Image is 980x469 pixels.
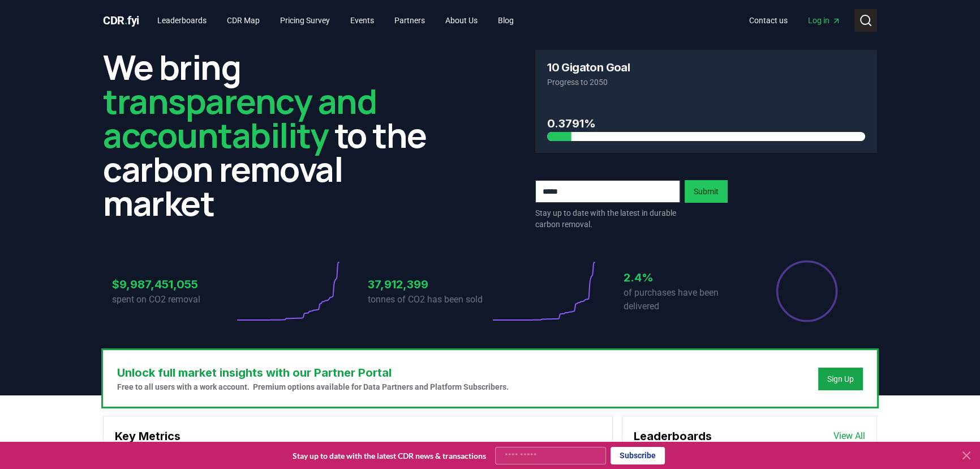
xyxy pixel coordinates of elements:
[489,10,523,31] a: Blog
[799,10,850,31] a: Log in
[218,10,269,31] a: CDR Map
[833,429,865,443] a: View All
[436,10,487,31] a: About Us
[818,368,863,390] button: Sign Up
[740,10,797,31] a: Contact us
[103,50,445,220] h2: We bring to the carbon removal market
[103,12,139,28] a: CDR.fyi
[368,276,490,293] h3: 37,912,399
[148,10,216,31] a: Leaderboards
[103,14,139,27] span: CDR fyi
[271,10,339,31] a: Pricing Survey
[827,373,854,385] a: Sign Up
[124,14,128,27] span: .
[740,10,850,31] nav: Main
[547,76,865,88] p: Progress to 2050
[117,364,509,381] h3: Unlock full market insights with our Partner Portal
[535,207,680,230] p: Stay up to date with the latest in durable carbon removal.
[341,10,383,31] a: Events
[808,15,841,26] span: Log in
[103,78,376,158] span: transparency and accountability
[368,293,490,306] p: tonnes of CO2 has been sold
[775,259,839,323] div: Percentage of sales delivered
[547,115,865,132] h3: 0.3791%
[624,269,746,286] h3: 2.4%
[115,428,601,445] h3: Key Metrics
[117,381,509,393] p: Free to all users with a work account. Premium options available for Data Partners and Platform S...
[547,62,630,73] h3: 10 Gigaton Goal
[112,276,234,293] h3: $9,987,451,055
[685,180,728,203] button: Submit
[624,286,746,313] p: of purchases have been delivered
[634,428,712,445] h3: Leaderboards
[385,10,434,31] a: Partners
[148,10,523,31] nav: Main
[112,293,234,306] p: spent on CO2 removal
